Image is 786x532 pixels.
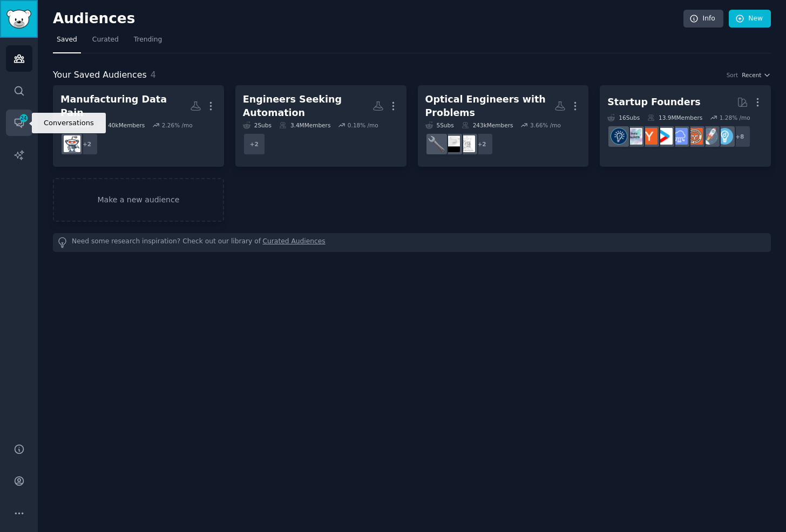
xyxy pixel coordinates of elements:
div: Manufacturing Data Pain [60,93,190,119]
div: Optical Engineers with Problems [425,93,555,119]
div: + 2 [76,133,98,155]
div: 13.9M Members [647,114,702,121]
div: 3.66 % /mo [530,121,561,129]
img: GummySearch logo [6,10,31,29]
a: Curated Audiences [263,237,326,248]
div: + 2 [471,133,493,155]
span: 4 [151,70,156,80]
div: Engineers Seeking Automation [243,93,372,119]
img: Metrology [64,135,80,152]
div: 2.26 % /mo [162,121,193,129]
img: ycombinator [641,128,658,145]
a: Info [683,10,723,28]
a: Saved [53,31,81,53]
a: 24 [6,110,32,136]
img: startups [701,128,718,145]
div: Sort [727,71,738,79]
div: 0.18 % /mo [348,121,378,129]
img: OpticalLabs [443,135,460,152]
img: EntrepreneurRideAlong [686,128,703,145]
a: Manufacturing Data Pain3Subs40kMembers2.26% /mo+2Metrology [53,85,224,167]
div: 40k Members [97,121,145,129]
img: Entrepreneur [716,128,733,145]
div: Need some research inspiration? Check out our library of [53,233,771,252]
div: + 2 [243,133,266,155]
a: Optical Engineers with Problems5Subs243kMembers3.66% /mo+2LensPatentsOpticalLabsMechanicalEnginee... [418,85,589,167]
span: 24 [19,114,29,122]
div: 5 Sub s [425,121,454,129]
span: Curated [92,35,119,45]
img: LensPatents [458,135,475,152]
div: 3 Sub s [60,121,89,129]
div: 16 Sub s [607,114,640,121]
a: Engineers Seeking Automation2Subs3.4MMembers0.18% /mo+2 [235,85,406,167]
span: Recent [742,71,761,79]
div: Startup Founders [607,96,700,109]
img: Entrepreneurship [611,128,627,145]
div: 2 Sub s [243,121,272,129]
img: indiehackers [626,128,642,145]
a: Trending [130,31,166,53]
div: 3.4M Members [279,121,330,129]
img: MechanicalEngineering [428,135,445,152]
a: Curated [89,31,123,53]
a: Make a new audience [53,178,224,222]
a: New [729,10,771,28]
div: 243k Members [462,121,513,129]
div: 1.28 % /mo [720,114,750,121]
h2: Audiences [53,10,683,28]
span: Your Saved Audiences [53,69,147,82]
img: startup [656,128,673,145]
span: Trending [134,35,162,45]
img: SaaS [671,128,688,145]
span: Saved [57,35,77,45]
button: Recent [742,71,771,79]
div: + 8 [728,125,751,148]
a: Startup Founders16Subs13.9MMembers1.28% /mo+8EntrepreneurstartupsEntrepreneurRideAlongSaaSstartup... [600,85,771,167]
